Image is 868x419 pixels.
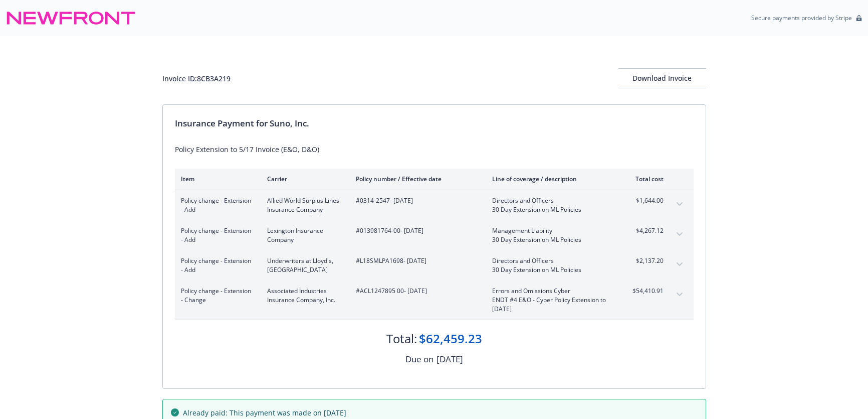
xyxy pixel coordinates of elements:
span: #013981764-00 - [DATE] [356,226,476,235]
div: Line of coverage / description [492,175,610,183]
span: Directors and Officers30 Day Extension on ML Policies [492,196,610,214]
span: Associated Industries Insurance Company, Inc. [267,287,340,305]
span: $1,644.00 [626,196,664,205]
div: Policy number / Effective date [356,175,476,183]
span: Management Liability [492,226,610,235]
span: Errors and Omissions Cyber [492,287,610,296]
span: 30 Day Extension on ML Policies [492,235,610,244]
div: Insurance Payment for Suno, Inc. [175,117,694,130]
span: #ACL1247895 00 - [DATE] [356,287,476,296]
div: Invoice ID: 8CB3A219 [162,73,231,84]
span: $4,267.12 [626,226,664,235]
div: Download Invoice [618,69,706,88]
span: Directors and Officers [492,256,610,265]
span: $2,137.20 [626,256,664,265]
button: expand content [672,226,688,242]
p: Secure payments provided by Stripe [751,14,852,22]
span: 30 Day Extension on ML Policies [492,205,610,214]
div: Total: [386,330,417,347]
span: #L18SMLPA1698 - [DATE] [356,256,476,265]
button: expand content [672,196,688,212]
div: Policy change - Extension - ChangeAssociated Industries Insurance Company, Inc.#ACL1247895 00- [D... [175,281,694,320]
div: Item [181,175,251,183]
span: ENDT #4 E&O - Cyber Policy Extension to [DATE] [492,296,610,314]
span: Lexington Insurance Company [267,226,340,244]
span: Directors and Officers [492,196,610,205]
div: Policy Extension to 5/17 Invoice (E&O, D&O) [175,144,694,155]
span: Errors and Omissions CyberENDT #4 E&O - Cyber Policy Extension to [DATE] [492,287,610,314]
span: Directors and Officers30 Day Extension on ML Policies [492,256,610,274]
div: Carrier [267,175,340,183]
span: $54,410.91 [626,287,664,296]
span: Underwriters at Lloyd's, [GEOGRAPHIC_DATA] [267,256,340,274]
span: Already paid: This payment was made on [DATE] [183,407,346,418]
button: expand content [672,256,688,272]
div: Policy change - Extension - AddLexington Insurance Company#013981764-00- [DATE]Management Liabili... [175,220,694,250]
span: 30 Day Extension on ML Policies [492,265,610,274]
button: expand content [672,287,688,303]
div: $62,459.23 [419,330,482,347]
span: Policy change - Extension - Add [181,196,251,214]
div: Due on [405,353,433,366]
div: [DATE] [437,353,463,366]
span: Allied World Surplus Lines Insurance Company [267,196,340,214]
div: Policy change - Extension - AddAllied World Surplus Lines Insurance Company#0314-2547- [DATE]Dire... [175,190,694,220]
span: Policy change - Extension - Add [181,256,251,274]
span: #0314-2547 - [DATE] [356,196,476,205]
span: Policy change - Extension - Add [181,226,251,244]
div: Total cost [626,175,664,183]
button: Download Invoice [618,68,706,88]
span: Policy change - Extension - Change [181,287,251,305]
div: Policy change - Extension - AddUnderwriters at Lloyd's, [GEOGRAPHIC_DATA]#L18SMLPA1698- [DATE]Dir... [175,250,694,281]
span: Management Liability30 Day Extension on ML Policies [492,226,610,244]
